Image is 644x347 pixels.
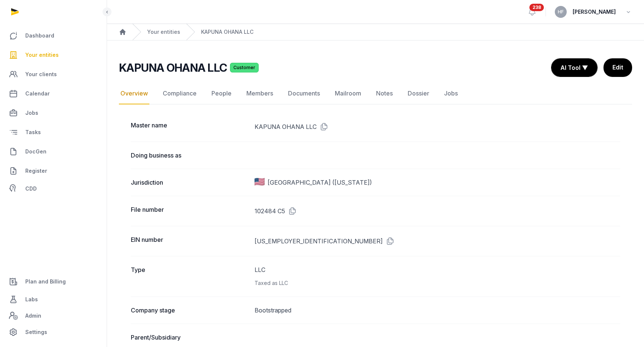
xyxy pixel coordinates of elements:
[443,83,459,104] a: Jobs
[287,83,321,104] a: Documents
[6,65,101,83] a: Your clients
[555,6,567,18] button: HF
[131,178,249,187] dt: Jurisdiction
[333,83,363,104] a: Mailroom
[131,333,249,342] dt: Parent/Subsidiary
[131,151,249,160] dt: Doing business as
[25,311,41,320] span: Admin
[6,323,101,341] a: Settings
[6,181,101,196] a: CDD
[25,89,50,98] span: Calendar
[131,265,249,288] dt: Type
[603,58,632,77] a: Edit
[25,128,41,137] span: Tasks
[210,83,233,104] a: People
[25,147,46,156] span: DocGen
[131,121,249,133] dt: Master name
[25,51,59,59] span: Your entities
[375,83,394,104] a: Notes
[25,328,47,337] span: Settings
[551,59,597,77] button: AI Tool ▼
[25,184,37,193] span: CDD
[255,279,620,288] div: Taxed as LLC
[573,7,616,16] span: [PERSON_NAME]
[406,83,431,104] a: Dossier
[147,28,180,36] a: Your entities
[6,46,101,64] a: Your entities
[6,143,101,160] a: DocGen
[6,85,101,103] a: Calendar
[119,83,632,104] nav: Tabs
[6,104,101,122] a: Jobs
[25,70,57,79] span: Your clients
[6,162,101,180] a: Register
[161,83,198,104] a: Compliance
[230,63,259,72] span: Customer
[255,205,620,217] dd: 102484 C5
[255,306,620,315] dd: Bootstrapped
[255,121,620,133] dd: KAPUNA OHANA LLC
[255,265,620,288] dd: LLC
[131,306,249,315] dt: Company stage
[245,83,275,104] a: Members
[25,108,38,117] span: Jobs
[119,83,149,104] a: Overview
[6,27,101,45] a: Dashboard
[6,308,101,323] a: Admin
[6,291,101,308] a: Labs
[25,277,66,286] span: Plan and Billing
[558,10,564,14] span: HF
[201,28,253,36] a: KAPUNA OHANA LLC
[131,235,249,247] dt: EIN number
[255,235,620,247] dd: [US_EMPLOYER_IDENTIFICATION_NUMBER]
[25,166,47,175] span: Register
[6,273,101,291] a: Plan and Billing
[25,295,38,304] span: Labs
[268,178,372,187] span: [GEOGRAPHIC_DATA] ([US_STATE])
[6,123,101,141] a: Tasks
[25,31,54,40] span: Dashboard
[119,61,227,74] h2: KAPUNA OHANA LLC
[107,24,644,40] nav: Breadcrumb
[131,205,249,217] dt: File number
[530,4,544,11] span: 238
